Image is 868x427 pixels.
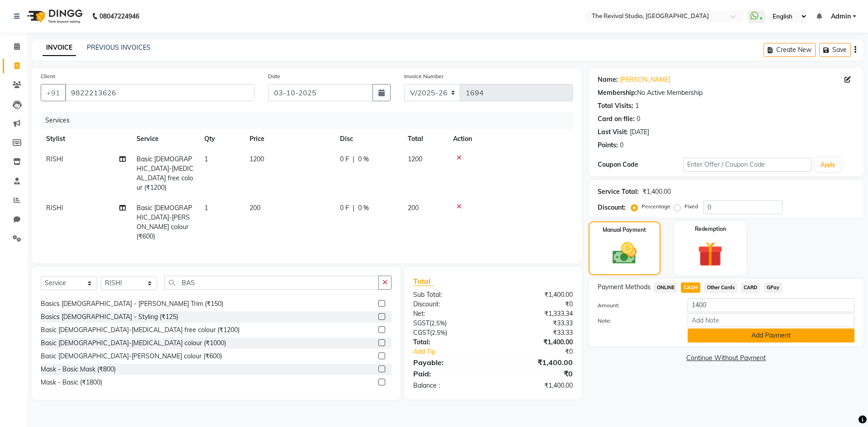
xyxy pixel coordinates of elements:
div: Basics [DEMOGRAPHIC_DATA] - Styling (₹125) [41,312,178,322]
div: No Active Membership [598,88,854,98]
span: Other Cards [704,282,737,293]
span: Basic [DEMOGRAPHIC_DATA]-[MEDICAL_DATA] free colour (₹1200) [137,155,193,192]
div: Last Visit: [598,127,628,137]
div: Basic [DEMOGRAPHIC_DATA]-[MEDICAL_DATA] free colour (₹1200) [41,325,240,335]
div: ₹1,400.00 [642,187,671,197]
a: PREVIOUS INVOICES [87,43,151,52]
th: Service [131,129,199,149]
div: Card on file: [598,114,635,124]
button: Save [819,43,851,57]
label: Fixed [684,202,698,211]
div: Basics [DEMOGRAPHIC_DATA] - [PERSON_NAME] Trim (₹150) [41,299,223,309]
span: Total [413,277,434,286]
input: Enter Offer / Coupon Code [683,158,811,172]
div: ( ) [406,328,493,338]
span: CGST [413,328,430,337]
th: Total [402,129,448,149]
label: Note: [591,317,681,325]
a: INVOICE [42,40,76,56]
span: GPay [764,282,783,293]
span: SGST [413,319,429,327]
button: +91 [41,84,66,101]
div: 0 [637,114,640,124]
span: RISHI [46,204,63,212]
th: Disc [335,129,402,149]
span: Basic [DEMOGRAPHIC_DATA]-[PERSON_NAME] colour (₹600) [137,204,192,240]
div: 0 [620,141,623,150]
b: 08047224946 [99,4,139,29]
label: Amount: [591,301,681,310]
div: Discount: [406,300,493,309]
img: _cash.svg [605,239,644,267]
div: Paid: [406,368,493,379]
div: ₹1,400.00 [493,357,579,368]
div: Basic [DEMOGRAPHIC_DATA]-[PERSON_NAME] colour (₹600) [41,352,222,361]
th: Qty [199,129,244,149]
div: Points: [598,141,618,150]
a: Continue Without Payment [590,353,862,363]
img: logo [23,4,85,29]
span: Admin [831,12,851,21]
input: Search by Name/Mobile/Email/Code [65,84,255,101]
th: Price [244,129,335,149]
button: Apply [815,158,841,172]
div: Sub Total: [406,290,493,300]
div: Mask - Basic Mask (₹800) [41,365,116,374]
div: ₹33.33 [493,328,579,338]
input: Search or Scan [164,276,379,290]
div: Services [42,112,580,129]
div: ₹0 [493,368,579,379]
label: Client [41,72,55,80]
div: ₹1,400.00 [493,338,579,347]
label: Invoice Number [404,72,443,80]
label: Redemption [695,225,726,233]
span: 2.5% [431,319,445,327]
div: ₹0 [493,300,579,309]
div: Net: [406,309,493,319]
span: 1200 [408,155,422,163]
div: Coupon Code [598,160,683,169]
span: | [353,155,354,164]
div: ₹0 [507,347,579,357]
div: Total: [406,338,493,347]
input: Amount [688,298,854,312]
a: [PERSON_NAME] [620,75,670,84]
span: 1 [204,155,208,163]
div: Membership: [598,88,637,98]
input: Add Note [688,313,854,327]
div: Service Total: [598,187,639,197]
div: ₹33.33 [493,319,579,328]
span: 200 [408,204,419,212]
img: _gift.svg [690,239,731,270]
a: Add Tip [406,347,507,357]
label: Date [268,72,280,80]
th: Action [448,129,573,149]
span: CARD [741,282,760,293]
span: 0 % [358,203,369,213]
span: 1 [204,204,208,212]
div: Mask - Basic (₹1800) [41,378,102,387]
div: [DATE] [630,127,649,137]
span: ONLINE [654,282,678,293]
div: ₹1,400.00 [493,290,579,300]
span: 0 F [340,203,349,213]
div: ( ) [406,319,493,328]
div: Basic [DEMOGRAPHIC_DATA]-[MEDICAL_DATA] colour (₹1000) [41,338,226,348]
button: Add Payment [688,328,854,343]
span: 0 % [358,155,369,164]
div: 1 [635,101,639,111]
label: Manual Payment [603,226,646,234]
span: 2.5% [432,329,445,336]
th: Stylist [41,129,131,149]
span: | [353,203,354,213]
span: Payment Methods [598,282,651,292]
div: Total Visits: [598,101,633,111]
div: ₹1,333.34 [493,309,579,319]
button: Create New [764,43,816,57]
span: RISHI [46,155,63,163]
span: 1200 [250,155,264,163]
div: Discount: [598,203,626,212]
label: Percentage [642,202,670,211]
span: 0 F [340,155,349,164]
div: ₹1,400.00 [493,381,579,390]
